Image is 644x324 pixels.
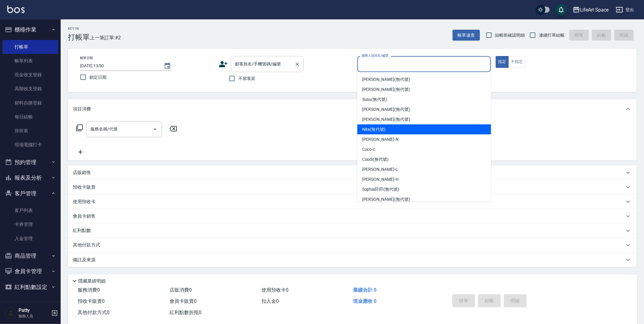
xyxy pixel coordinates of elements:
span: 預收卡販賣 0 [78,298,105,304]
div: 其他付款方式 [68,238,637,253]
div: 紅利點數 [68,223,637,238]
button: save [555,4,567,16]
p: 備註及來源 [73,257,96,263]
span: Nita (無代號) [362,126,386,133]
a: 材料自購登錄 [2,96,58,110]
p: 紅利點數 [73,227,94,234]
div: LifeArt Space [580,6,609,14]
a: 現場電腦打卡 [2,138,58,152]
a: 排班表 [2,124,58,138]
span: 服務消費 0 [78,287,100,293]
p: 服務人員 [19,313,49,319]
div: 使用預收卡 [68,194,637,209]
img: Person [5,307,17,319]
span: 業績合計 0 [353,287,376,293]
span: [PERSON_NAME] (無代號) [362,116,410,123]
span: 店販消費 0 [170,287,192,293]
label: 帳單日期 [80,56,93,60]
span: [PERSON_NAME] -N [362,136,399,143]
button: Open [150,124,160,134]
p: 使用預收卡 [73,199,96,205]
div: 項目消費 [68,99,637,119]
button: 商品管理 [2,248,58,264]
span: [PERSON_NAME] (無代號) [362,76,410,83]
span: 其他付款方式 0 [78,309,110,315]
span: Coodi (無代號) [362,156,389,163]
h2: Key In [68,27,90,31]
span: 使用預收卡 0 [261,287,288,293]
a: 入金管理 [2,232,58,246]
button: 報表及分析 [2,170,58,186]
span: 連續打單結帳 [539,32,565,38]
div: 店販銷售 [68,165,637,180]
button: Choose date, selected date is 2025-08-17 [160,59,175,73]
button: 指定 [496,56,509,68]
span: Coco -C [362,146,376,153]
span: Susu (無代號) [362,96,387,103]
p: 其他付款方式 [73,242,103,249]
span: 會員卡販賣 0 [170,298,197,304]
button: 預約管理 [2,154,58,170]
span: [PERSON_NAME] (無代號) [362,106,410,113]
button: 登出 [613,4,637,15]
span: 扣入金 0 [261,298,279,304]
span: [PERSON_NAME] -H [362,176,399,183]
div: 會員卡銷售 [68,209,637,223]
input: YYYY/MM/DD hh:mm [80,61,158,71]
span: [PERSON_NAME] (無代號) [362,86,410,93]
button: 會員卡管理 [2,263,58,279]
p: 預收卡販賣 [73,184,96,190]
span: Sophia阡阡 (無代號) [362,186,399,193]
p: 隱藏業績明細 [78,278,106,284]
a: 高階收支登錄 [2,82,58,96]
button: LifeArt Space [570,4,611,16]
button: 紅利點數設定 [2,279,58,295]
a: 帳單列表 [2,54,58,68]
a: 卡券管理 [2,217,58,231]
button: 櫃檯作業 [2,22,58,38]
div: 預收卡販賣 [68,180,637,194]
span: [PERSON_NAME] (無代號) [362,196,410,203]
span: 上一筆訂單:#2 [90,34,121,41]
button: 不指定 [508,56,525,68]
p: 會員卡銷售 [73,213,96,220]
img: Logo [7,5,25,13]
h3: 打帳單 [68,33,90,41]
a: 現金收支登錄 [2,68,58,82]
span: 現金應收 0 [353,298,376,304]
span: [PERSON_NAME] -L [362,166,398,173]
div: 備註及來源 [68,253,637,267]
span: 紅利點數折抵 0 [170,309,201,315]
label: 服務人員姓名/編號 [362,53,388,58]
button: 客戶管理 [2,186,58,201]
a: 每日結帳 [2,110,58,124]
h5: Patty [19,307,49,313]
button: Clear [293,60,302,68]
span: 鎖定日期 [89,74,106,81]
p: 項目消費 [73,106,91,112]
span: 結帳前確認明細 [495,32,525,38]
a: 打帳單 [2,40,58,54]
p: 店販銷售 [73,170,91,176]
button: 帳單速查 [453,30,480,41]
a: 客戶列表 [2,203,58,217]
span: 不留客資 [238,75,255,82]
